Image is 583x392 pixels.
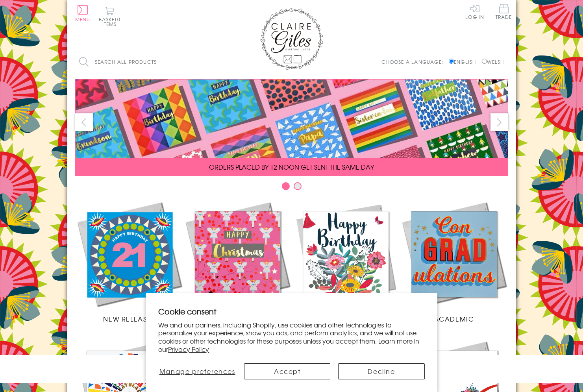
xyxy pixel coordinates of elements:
[482,59,487,64] input: Welsh
[75,182,508,194] div: Carousel Pagination
[294,182,302,190] button: Carousel Page 2
[75,5,91,22] button: Menu
[183,200,292,324] a: Christmas
[282,182,290,190] button: Carousel Page 1 (Current Slide)
[482,58,504,65] label: Welsh
[496,4,512,19] span: Trade
[99,6,120,26] button: Basket0 items
[496,4,512,21] a: Trade
[244,363,330,379] button: Accept
[381,58,447,65] p: Choose a language:
[205,53,213,71] input: Search
[75,200,183,324] a: New Releases
[158,306,425,317] h2: Cookie consent
[490,113,508,131] button: next
[158,321,425,353] p: We and our partners, including Shopify, use cookies and other technologies to personalize your ex...
[449,59,454,64] input: English
[338,363,424,379] button: Decline
[292,200,400,324] a: Birthdays
[434,314,474,324] span: Academic
[75,53,213,71] input: Search all products
[465,4,484,19] a: Log In
[449,58,480,65] label: English
[209,162,374,172] span: ORDERS PLACED BY 12 NOON GET SENT THE SAME DAY
[75,16,91,23] span: Menu
[75,113,93,131] button: prev
[102,16,120,28] span: 0 items
[158,363,236,379] button: Manage preferences
[400,200,508,324] a: Academic
[159,366,235,376] span: Manage preferences
[260,8,323,70] img: Claire Giles Greetings Cards
[103,314,155,324] span: New Releases
[168,344,209,354] a: Privacy Policy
